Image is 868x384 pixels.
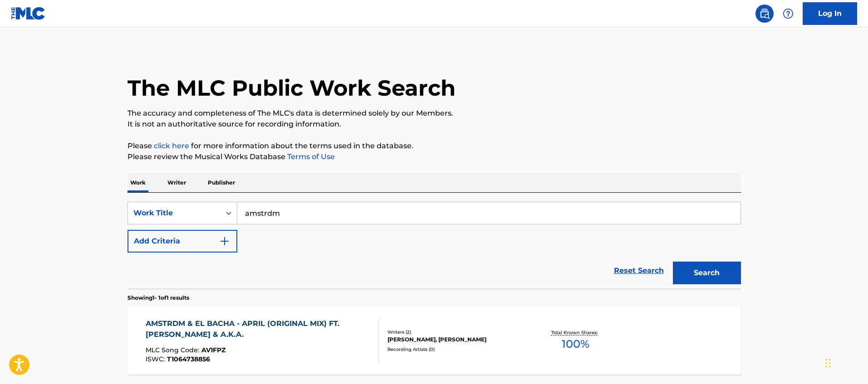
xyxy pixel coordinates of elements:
[551,329,600,336] p: Total Known Shares:
[803,2,857,25] a: Log In
[387,329,525,335] div: Writers ( 2 )
[387,335,525,344] div: [PERSON_NAME], [PERSON_NAME]
[285,152,335,161] a: Terms of Use
[11,7,46,20] img: MLC Logo
[128,119,741,130] p: It is not an authoritative source for recording information.
[673,262,741,284] button: Search
[823,340,868,384] iframe: Chat Widget
[219,236,230,247] img: 9d2ae6d4665cec9f34b9.svg
[755,5,774,23] a: Public Search
[128,173,148,192] p: Work
[133,208,215,219] div: Work Title
[128,230,237,253] button: Add Criteria
[205,173,238,192] p: Publisher
[146,346,201,354] span: MLC Song Code :
[128,294,189,302] p: Showing 1 - 1 of 1 results
[128,108,741,119] p: The accuracy and completeness of The MLC's data is determined solely by our Members.
[146,355,167,363] span: ISWC :
[825,350,831,377] div: Arrastrar
[154,141,189,150] a: click here
[201,346,226,354] span: AV1FPZ
[609,261,668,281] a: Reset Search
[128,202,741,289] form: Search Form
[783,8,794,19] img: help
[128,151,741,162] p: Please review the Musical Works Database
[779,5,797,23] div: Help
[823,340,868,384] div: Widget de chat
[128,141,741,151] p: Please for more information about the terms used in the database.
[146,318,371,340] div: AMSTRDM & EL BACHA - APRIL (ORIGINAL MIX) FT. [PERSON_NAME] & A.K.A.
[387,346,525,353] div: Recording Artists ( 0 )
[167,355,210,363] span: T1064738856
[165,173,189,192] p: Writer
[562,336,589,352] span: 100 %
[759,8,770,19] img: search
[128,74,456,102] h1: The MLC Public Work Search
[128,306,741,374] a: AMSTRDM & EL BACHA - APRIL (ORIGINAL MIX) FT. [PERSON_NAME] & A.K.A.MLC Song Code:AV1FPZISWC:T106...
